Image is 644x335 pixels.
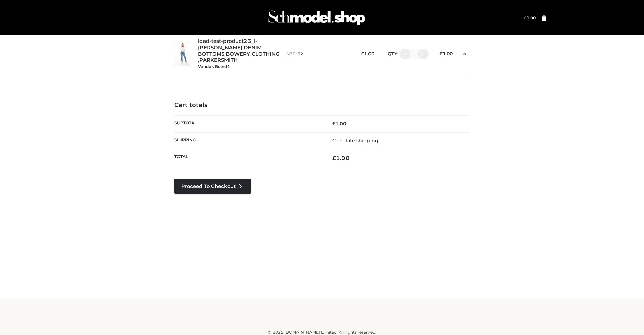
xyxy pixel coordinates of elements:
span: £ [332,121,335,127]
p: size : [286,51,348,57]
h4: Cart totals [174,102,470,109]
span: £ [332,155,336,161]
div: QTY: [381,49,426,59]
a: CLOTHING [252,51,280,57]
a: load-test-product23_l-[PERSON_NAME] DENIM [198,38,271,51]
span: 32 [297,51,303,56]
bdi: 1.00 [439,51,453,56]
th: Shipping [174,132,322,149]
a: Proceed to Checkout [174,179,251,194]
a: Remove this item [459,49,470,58]
th: Subtotal [174,116,322,132]
a: PARKERSMITH [199,57,238,63]
div: , , , [198,38,280,70]
bdi: 1.00 [332,121,347,127]
img: Schmodel Admin 964 [266,4,367,31]
bdi: 1.00 [524,15,536,20]
a: £1.00 [524,15,536,20]
span: £ [439,51,443,56]
span: £ [524,15,527,20]
bdi: 1.00 [361,51,374,56]
small: Vendor: Brand1 [198,64,230,69]
th: Total [174,149,322,167]
a: BOWERY [226,51,250,57]
span: £ [361,51,364,56]
a: Calculate shipping [332,138,378,144]
bdi: 1.00 [332,155,350,161]
a: BOTTOMS [198,51,224,57]
img: load-test-product23_l-PARKER SMITH DENIM - 32 [174,41,191,66]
